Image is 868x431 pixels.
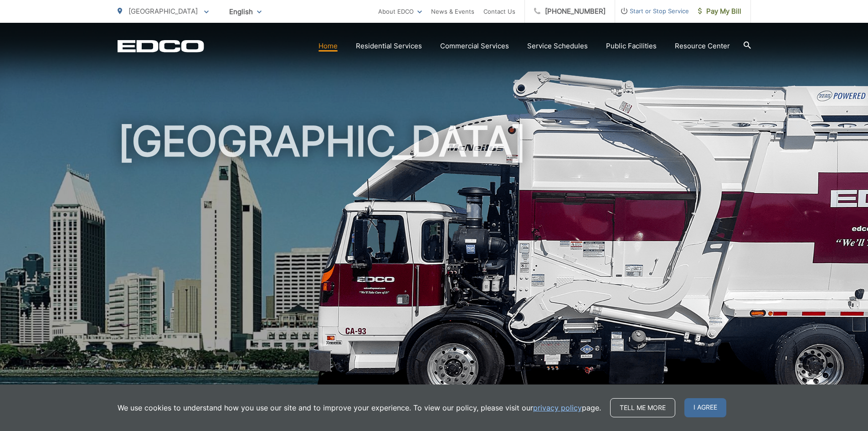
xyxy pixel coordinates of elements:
[378,6,422,17] a: About EDCO
[527,41,588,52] a: Service Schedules
[483,6,515,17] a: Contact Us
[698,6,741,17] span: Pay My Bill
[431,6,474,17] a: News & Events
[318,41,338,52] a: Home
[222,4,268,20] span: English
[684,398,726,417] span: I agree
[675,41,730,52] a: Resource Center
[610,398,675,417] a: Tell me more
[533,402,582,413] a: privacy policy
[356,41,422,52] a: Residential Services
[440,41,509,52] a: Commercial Services
[606,41,657,52] a: Public Facilities
[118,40,204,52] a: EDCD logo. Return to the homepage.
[118,402,601,413] p: We use cookies to understand how you use our site and to improve your experience. To view our pol...
[118,119,751,407] h1: [GEOGRAPHIC_DATA]
[128,7,198,16] span: [GEOGRAPHIC_DATA]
